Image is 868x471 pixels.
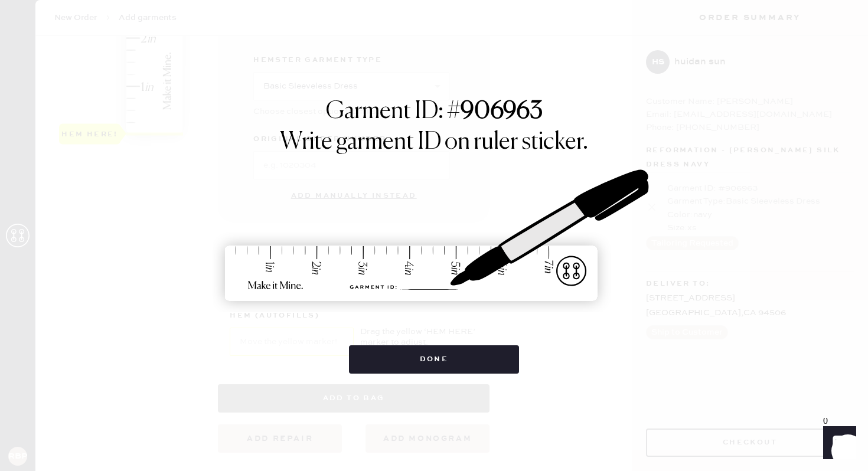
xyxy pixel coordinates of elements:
[213,139,655,333] img: ruler-sticker-sharpie.svg
[326,97,543,128] h1: Garment ID: #
[461,100,543,123] strong: 906963
[349,345,520,374] button: Done
[280,128,588,156] h1: Write garment ID on ruler sticker.
[812,418,863,469] iframe: Front Chat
